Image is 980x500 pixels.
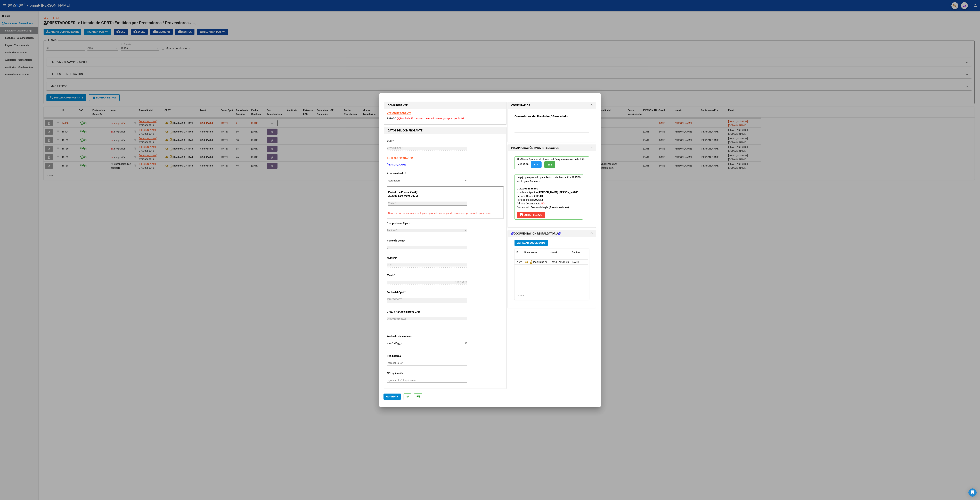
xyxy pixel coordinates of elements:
[517,179,541,183] div: Ver Legajo Asociado
[508,151,596,227] div: PREAPROBACIÓN PARA INTEGRACION
[517,187,578,209] span: CUIL: Nombre y Apellido: Período Desde: Período Hasta: Admite Dependencia:
[524,261,568,263] span: Planilla De Asistencia Septiembre
[387,290,422,294] p: Fecha del Cpbt.
[534,198,543,201] strong: 202512
[508,102,596,109] mat-expansion-panel-header: COMENTARIOS
[541,202,544,205] strong: NO
[508,109,596,142] div: COMENTARIOS
[571,249,588,256] datatable-header-cell: Subido
[387,179,400,182] span: Integración
[388,190,422,198] p: Período de Prestación (Ej: 202505 para Mayo 2025)
[388,104,408,107] strong: COMPROBANTE
[388,211,502,215] p: Una vez que se asoció a un legajo aprobado no se puede cambiar el período de prestación.
[572,261,579,263] span: [DATE]
[968,488,977,497] div: Open Intercom Messenger
[550,251,558,254] span: Usuario
[386,395,398,398] span: Guardar
[514,115,569,118] strong: Comentarios del Prestador / Gerenciador:
[544,161,555,168] button: SSS
[508,230,596,237] mat-expansion-panel-header: DOCUMENTACIÓN RESPALDATORIA
[514,174,583,220] p: Legajo preaprobado para Período de Prestación:
[516,251,518,254] span: ID
[508,237,596,308] div: DOCUMENTACIÓN RESPALDATORIA
[387,157,413,160] span: ANALISIS PRESTADOR
[534,195,543,198] strong: 202501
[387,273,422,277] p: Monto
[549,249,571,256] datatable-header-cell: Usuario
[508,145,596,151] mat-expansion-panel-header: PREAPROBACIÓN PARA INTEGRACION
[523,249,549,256] datatable-header-cell: Documento
[397,117,465,120] span: Recibida. En proceso de confirmacion/aceptac por la OS.
[548,163,552,166] span: SSS
[511,146,559,150] h1: PREAPROBACIÓN PARA INTEGRACION
[531,206,569,209] strong: Fonoaudiología (8 sesiones/mes)
[517,241,545,244] span: Agregar Documento
[524,251,537,254] span: Documento
[517,212,545,218] button: Quitar Legajo
[388,129,422,132] strong: DATOS DEL COMPROBANTE
[387,335,422,339] p: Fecha de Vencimiento
[531,161,542,168] button: FTP
[517,206,569,209] span: Comentario:
[519,213,542,216] span: Quitar Legajo
[514,240,548,246] button: Agregar Documento
[511,103,530,107] h1: COMENTARIOS
[514,291,589,300] div: 1 total
[571,176,581,179] strong: 202509
[387,371,422,375] p: N° Liquidación
[387,239,422,243] p: Punto de Venta
[529,259,533,265] i: Descargar documento
[572,251,580,254] span: Subido
[514,156,589,169] p: El afiliado figura en el ultimo padrón que tenemos de la SSS de
[387,229,397,232] span: Recibo C
[519,213,524,217] mat-icon: save
[550,261,608,263] span: [EMAIL_ADDRESS][DOMAIN_NAME] - [PERSON_NAME]
[516,261,523,263] span: 29649
[387,354,422,358] p: Ref. Externa
[387,139,422,143] p: CUIT
[387,163,504,167] p: [PERSON_NAME]
[387,172,422,176] p: Area destinado *
[538,191,578,194] strong: [PERSON_NAME] [PERSON_NAME]
[523,187,540,190] div: 20549556001
[387,112,411,115] a: VER COMPROBANTE
[387,310,422,314] p: CAE / CAEA (no ingrese CAI)
[519,163,529,166] strong: 202508
[387,117,397,120] span: ESTADO:
[514,249,523,256] datatable-header-cell: ID
[387,222,422,226] p: Comprobante Tipo *
[387,256,422,260] p: Número
[534,163,538,166] span: FTP
[511,232,561,236] h1: DOCUMENTACIÓN RESPALDATORIA
[588,249,605,256] datatable-header-cell: Acción
[383,394,401,400] button: Guardar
